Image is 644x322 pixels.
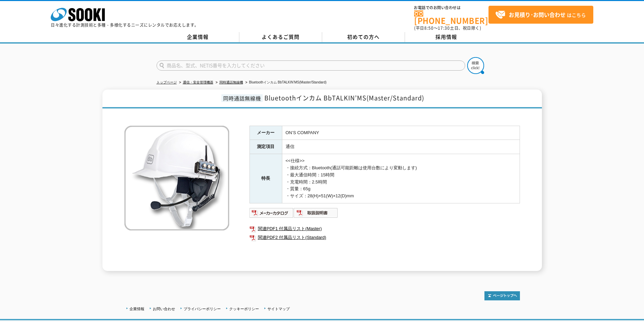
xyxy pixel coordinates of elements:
[249,212,294,217] a: メーカーカタログ
[294,212,338,217] a: 取扱説明書
[294,207,338,218] img: 取扱説明書
[157,32,239,42] a: 企業情報
[249,207,294,218] img: メーカーカタログ
[157,60,465,71] input: 商品名、型式、NETIS番号を入力してください
[495,10,586,20] span: はこちら
[229,307,259,311] a: クッキーポリシー
[249,154,282,203] th: 特長
[282,126,520,140] td: ON’S COMPANY
[509,10,566,19] strong: お見積り･お問い合わせ
[438,25,450,31] span: 17:30
[157,80,177,84] a: トップページ
[244,79,327,86] li: Bluetoothインカム BbTALKIN’MS(Master/Standard)
[124,126,229,230] img: Bluetoothインカム BbTALKIN’MS(Master/Standard)
[414,10,488,24] a: [PHONE_NUMBER]
[51,23,199,27] p: 日々進化する計測技術と多種・多様化するニーズにレンタルでお応えします。
[347,33,380,41] span: 初めての方へ
[488,6,593,24] a: お見積り･お問い合わせはこちら
[184,307,221,311] a: プライバシーポリシー
[405,32,488,42] a: 採用情報
[249,140,282,154] th: 測定項目
[264,93,424,102] span: Bluetoothインカム BbTALKIN’MS(Master/Standard)
[414,25,481,31] span: (平日 ～ 土日、祝日除く)
[282,154,520,203] td: <<仕様>> ・接続方式：Bluetooth(通話可能距離は使用台数により変動します) ・最大通信時間：15時間 ・充電時間：2.5時間 ・質量：65g ・サイズ：28(H)×51(W)×12(...
[249,224,520,233] a: 関連PDF1 付属品リスト(Master)
[322,32,405,42] a: 初めての方へ
[183,80,213,84] a: 通信・安全管理機器
[249,233,520,242] a: 関連PDF2 付属品リスト(Standard)
[424,25,434,31] span: 8:50
[467,57,484,74] img: btn_search.png
[267,307,290,311] a: サイトマップ
[239,32,322,42] a: よくあるご質問
[414,6,488,10] span: お電話でのお問い合わせは
[129,307,144,311] a: 企業情報
[249,126,282,140] th: メーカー
[484,291,520,300] img: トップページへ
[282,140,520,154] td: 通信
[221,94,263,102] span: 同時通話無線機
[219,80,243,84] a: 同時通話無線機
[153,307,175,311] a: お問い合わせ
